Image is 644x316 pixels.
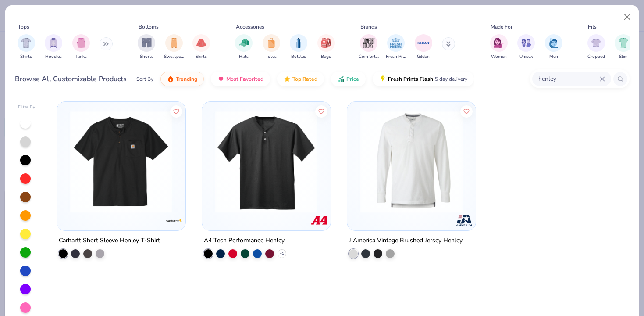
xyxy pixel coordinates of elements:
[521,38,531,48] img: Unisex Image
[226,75,263,83] span: Most Favorited
[435,74,467,84] span: 5 day delivery
[45,54,62,60] span: Hoodies
[517,34,535,60] button: filter button
[72,34,90,60] div: filter for Tanks
[235,34,253,60] button: filter button
[619,38,628,48] img: Slim Image
[615,34,632,60] div: filter for Slim
[417,36,430,50] img: Gildan Image
[386,34,406,60] div: filter for Fresh Prints
[239,38,249,48] img: Hats Image
[294,38,303,48] img: Bottles Image
[349,235,463,246] div: J America Vintage Brushed Jersey Henley
[204,235,285,246] div: A4 Tech Performance Henley
[196,38,206,48] img: Skirts Image
[317,34,335,60] button: filter button
[549,38,559,48] img: Men Image
[315,105,327,117] button: Like
[18,34,35,60] div: filter for Shirts
[292,75,317,83] span: Top Rated
[18,23,29,31] div: Tops
[321,38,331,48] img: Bags Image
[588,23,597,31] div: Fits
[164,34,184,60] div: filter for Sweatpants
[389,36,402,50] img: Fresh Prints Image
[167,75,174,83] img: trending.gif
[491,23,512,31] div: Made For
[346,75,359,83] span: Price
[290,34,307,60] div: filter for Bottles
[615,34,632,60] button: filter button
[360,23,377,31] div: Brands
[136,75,153,83] div: Sort By
[176,75,197,83] span: Trending
[359,54,379,60] span: Comfort Colors
[388,75,433,83] span: Fresh Prints Flash
[490,34,508,60] button: filter button
[164,54,184,60] span: Sweatpants
[517,34,535,60] div: filter for Unisex
[239,54,249,60] span: Hats
[490,34,508,60] div: filter for Women
[386,54,406,60] span: Fresh Prints
[291,54,306,60] span: Bottles
[280,251,284,256] span: + 1
[169,38,179,48] img: Sweatpants Image
[549,54,558,60] span: Men
[45,34,62,60] button: filter button
[321,54,331,60] span: Bags
[545,34,562,60] button: filter button
[160,72,204,86] button: Trending
[192,34,210,60] button: filter button
[537,74,600,84] input: Try "T-Shirt"
[619,9,636,25] button: Close
[192,34,210,60] div: filter for Skirts
[235,34,253,60] div: filter for Hats
[379,75,386,83] img: flash.gif
[519,54,533,60] span: Unisex
[142,38,152,48] img: Shorts Image
[75,54,87,60] span: Tanks
[165,212,183,229] img: Carhartt logo
[331,72,366,86] button: Price
[263,34,280,60] button: filter button
[211,72,270,86] button: Most Favorited
[460,105,473,117] button: Like
[170,105,182,117] button: Like
[310,212,328,229] img: A4 logo
[545,34,562,60] div: filter for Men
[587,54,605,60] span: Cropped
[66,111,177,213] img: 52cddbbb-a402-4b8e-b018-5e16c26084cf
[217,75,224,83] img: most_fav.gif
[72,34,90,60] button: filter button
[386,34,406,60] button: filter button
[587,34,605,60] button: filter button
[49,38,58,48] img: Hoodies Image
[591,38,601,48] img: Cropped Image
[356,111,467,213] img: cf57cf0b-7cef-45de-9116-49df255bfa94
[587,34,605,60] div: filter for Cropped
[417,54,430,60] span: Gildan
[15,74,127,84] div: Browse All Customizable Products
[21,38,31,48] img: Shirts Image
[415,34,432,60] button: filter button
[359,34,379,60] button: filter button
[20,54,32,60] span: Shirts
[45,34,62,60] div: filter for Hoodies
[284,75,291,83] img: TopRated.gif
[359,34,379,60] div: filter for Comfort Colors
[138,34,155,60] button: filter button
[373,72,474,86] button: Fresh Prints Flash5 day delivery
[164,34,184,60] button: filter button
[415,34,432,60] div: filter for Gildan
[18,104,36,111] div: Filter By
[317,34,335,60] div: filter for Bags
[263,34,280,60] div: filter for Totes
[494,38,504,48] img: Women Image
[236,23,264,31] div: Accessories
[138,34,155,60] div: filter for Shorts
[18,34,35,60] button: filter button
[211,111,322,213] img: 8e1d3760-5f8a-49ad-a653-d1ab46cfe1c2
[139,23,159,31] div: Bottoms
[277,72,324,86] button: Top Rated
